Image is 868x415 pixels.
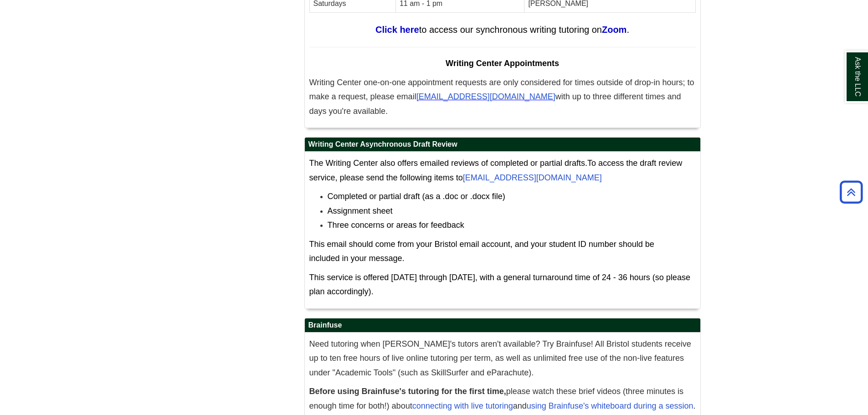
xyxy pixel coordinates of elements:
[527,401,693,410] a: using Brainfuse's whiteboard during a session
[416,93,555,101] a: [EMAIL_ADDRESS][DOMAIN_NAME]
[463,173,602,182] a: [EMAIL_ADDRESS][DOMAIN_NAME]
[309,92,681,116] span: with up to three different times and days you're available.
[309,240,654,263] span: This email should come from your Bristol email account, and your student ID number should be incl...
[309,387,696,410] span: please watch these brief videos (three minutes is enough time for both!) about and .
[309,339,691,377] span: Need tutoring when [PERSON_NAME]'s tutors aren't available? Try Brainfuse! All Bristol students r...
[309,387,506,396] strong: Before using Brainfuse's tutoring for the first time,
[328,192,505,201] span: Completed or partial draft (as a .doc or .docx file)
[602,25,627,35] a: Zoom
[309,78,694,102] span: Writing Center one-on-one appointment requests are only considered for times outside of drop-in h...
[309,159,683,182] span: To access the draft review service, please send the following items to
[305,138,700,152] h2: Writing Center Asynchronous Draft Review
[375,25,419,35] a: Click here
[837,186,866,198] a: Back to Top
[309,159,588,168] span: The Writing Center also offers emailed reviews of completed or partial drafts.
[416,92,555,101] span: [EMAIL_ADDRESS][DOMAIN_NAME]
[446,59,559,68] span: Writing Center Appointments
[627,25,629,35] span: .
[309,273,690,297] span: This service is offered [DATE] through [DATE], with a general turnaround time of 24 - 36 hours (s...
[328,220,464,230] span: Three concerns or areas for feedback
[328,206,393,215] span: Assignment sheet
[419,25,602,35] span: to access our synchronous writing tutoring on
[305,318,700,333] h2: Brainfuse
[412,401,513,410] a: connecting with live tutoring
